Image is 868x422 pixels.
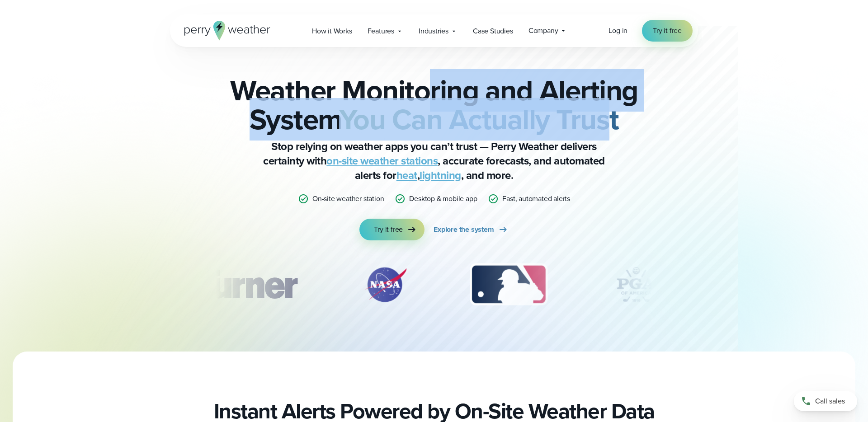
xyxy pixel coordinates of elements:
a: on-site weather stations [326,153,438,169]
div: slideshow [215,262,653,312]
a: Log in [609,25,627,36]
a: Try it free [359,219,425,240]
p: Desktop & mobile app [409,193,477,204]
img: PGA.svg [600,262,672,307]
p: Stop relying on weather apps you can’t trust — Perry Weather delivers certainty with , accurate f... [253,139,615,183]
span: Log in [609,25,627,36]
span: Explore the system [434,224,494,235]
a: Try it free [642,20,693,42]
img: MLB.svg [461,262,556,307]
a: Case Studies [465,22,521,40]
a: Call sales [794,391,857,411]
p: Fast, automated alerts [502,193,570,204]
a: Explore the system [434,219,508,240]
p: On-site weather station [312,193,384,204]
span: Try it free [374,224,403,235]
div: 4 of 12 [600,262,672,307]
h2: Weather Monitoring and Alerting System [215,76,653,134]
div: 3 of 12 [461,262,556,307]
img: NASA.svg [354,262,417,307]
span: Industries [419,26,448,37]
strong: You Can Actually Trust [339,98,619,141]
span: Company [528,25,558,36]
span: How it Works [312,26,352,37]
a: heat [396,167,417,183]
a: lightning [420,167,461,183]
span: Try it free [653,25,682,36]
span: Features [368,26,394,37]
span: Case Studies [473,26,513,37]
img: Turner-Construction_1.svg [182,262,311,307]
div: 2 of 12 [354,262,417,307]
span: Call sales [815,396,845,407]
a: How it Works [304,22,360,40]
div: 1 of 12 [182,262,311,307]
